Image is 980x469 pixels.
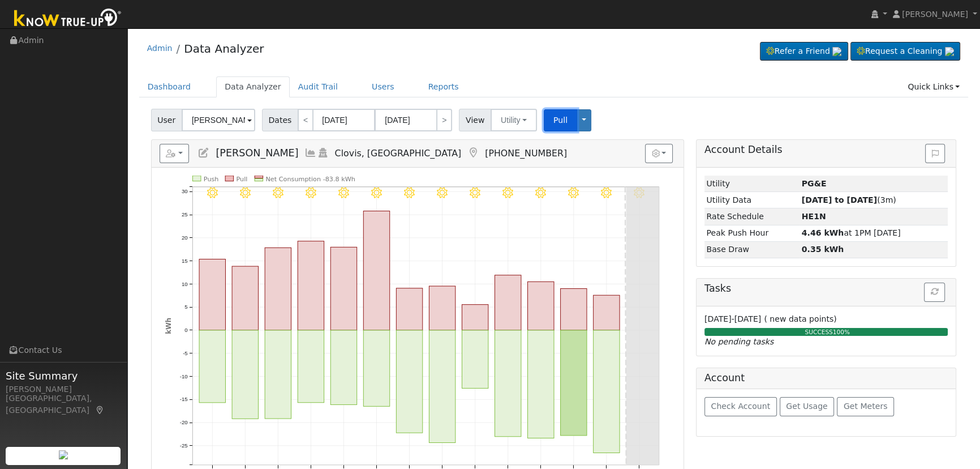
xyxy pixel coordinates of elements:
[338,187,349,198] i: 8/19 - Clear
[371,187,382,198] i: 8/20 - Clear
[298,241,324,330] rect: onclick=""
[924,283,945,302] button: Refresh
[420,76,467,97] a: Reports
[265,330,291,419] rect: onclick=""
[704,372,745,383] h5: Account
[704,192,800,208] td: Utility Data
[298,330,324,403] rect: onclick=""
[802,212,826,221] strong: R
[199,259,225,330] rect: onclick=""
[437,187,448,198] i: 8/22 - Clear
[182,211,188,218] text: 25
[290,76,346,97] a: Audit Trail
[902,10,968,19] span: [PERSON_NAME]
[273,187,283,198] i: 8/17 - Clear
[702,328,953,337] div: SUCCESS
[837,397,894,416] button: Get Meters
[396,330,422,433] rect: onclick=""
[459,109,491,131] span: View
[832,47,841,56] img: retrieve
[491,109,537,131] button: Utility
[833,329,850,335] span: 100%
[802,195,877,204] strong: [DATE] to [DATE]
[462,305,488,330] rect: onclick=""
[704,337,773,346] i: No pending tasks
[335,148,462,159] span: Clovis, [GEOGRAPHIC_DATA]
[298,109,313,131] a: <
[216,76,290,97] a: Data Analyzer
[262,109,298,131] span: Dates
[485,148,567,159] span: [PHONE_NUMBER]
[495,330,521,437] rect: onclick=""
[844,402,888,411] span: Get Meters
[232,266,258,330] rect: onclick=""
[560,289,586,330] rect: onclick=""
[593,330,619,453] rect: onclick=""
[182,281,188,287] text: 10
[429,286,455,330] rect: onclick=""
[568,187,579,198] i: 8/26 - Clear
[899,76,968,97] a: Quick Links
[139,76,200,97] a: Dashboard
[850,42,960,61] a: Request a Cleaning
[317,147,329,159] a: Login As (last 08/29/2025 1:43:29 PM)
[147,44,173,53] a: Admin
[330,247,356,330] rect: onclick=""
[232,330,258,419] rect: onclick=""
[363,76,403,97] a: Users
[236,176,247,183] text: Pull
[593,295,619,330] rect: onclick=""
[184,42,264,56] a: Data Analyzer
[711,402,770,411] span: Check Account
[179,396,187,402] text: -15
[151,109,182,131] span: User
[760,42,848,61] a: Refer a Friend
[207,187,217,198] i: 8/15 - Clear
[330,330,356,404] rect: onclick=""
[544,109,577,131] button: Pull
[179,419,187,425] text: -20
[204,176,219,183] text: Push
[404,187,415,198] i: 8/21 - Clear
[396,288,422,330] rect: onclick=""
[601,187,612,198] i: 8/27 - Clear
[502,187,513,198] i: 8/24 - Clear
[8,6,127,32] img: Know True-Up
[800,225,948,241] td: at 1PM [DATE]
[495,275,521,330] rect: onclick=""
[462,330,488,389] rect: onclick=""
[704,397,777,416] button: Check Account
[704,144,948,156] h5: Account Details
[802,179,827,188] strong: ID: 17091962, authorized: 07/23/25
[553,116,568,125] span: Pull
[363,211,389,330] rect: onclick=""
[704,225,800,241] td: Peak Push Hour
[704,208,800,225] td: Rate Schedule
[6,368,121,383] span: Site Summary
[182,234,188,241] text: 20
[179,442,187,449] text: -25
[945,47,954,56] img: retrieve
[429,330,455,443] rect: onclick=""
[184,304,187,310] text: 5
[240,187,251,198] i: 8/16 - Clear
[197,147,210,159] a: Edit User (32435)
[6,393,121,416] div: [GEOGRAPHIC_DATA], [GEOGRAPHIC_DATA]
[470,187,480,198] i: 8/23 - Clear
[802,195,896,204] span: (3m)
[802,228,844,237] strong: 4.46 kWh
[560,330,586,436] rect: onclick=""
[216,147,298,159] span: [PERSON_NAME]
[265,176,355,183] text: Net Consumption -83.8 kWh
[764,314,836,323] span: ( new data points)
[780,397,835,416] button: Get Usage
[184,327,187,333] text: 0
[467,147,479,159] a: Map
[527,330,553,438] rect: onclick=""
[306,187,316,198] i: 8/18 - Clear
[925,144,945,163] button: Issue History
[265,248,291,330] rect: onclick=""
[436,109,452,131] a: >
[704,283,948,295] h5: Tasks
[6,383,121,395] div: [PERSON_NAME]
